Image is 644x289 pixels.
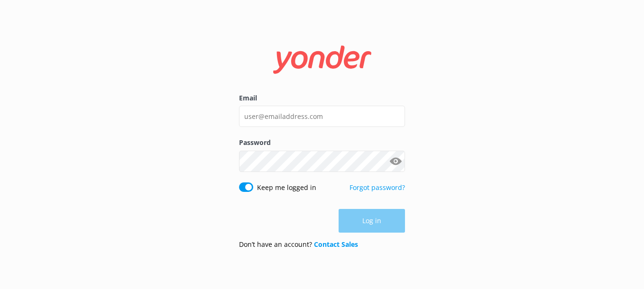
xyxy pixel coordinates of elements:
p: Don’t have an account? [239,239,358,250]
label: Email [239,93,405,103]
input: user@emailaddress.com [239,106,405,127]
label: Password [239,137,405,148]
button: Show password [386,152,405,171]
a: Contact Sales [314,240,358,249]
a: Forgot password? [350,183,405,192]
label: Keep me logged in [257,182,316,193]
